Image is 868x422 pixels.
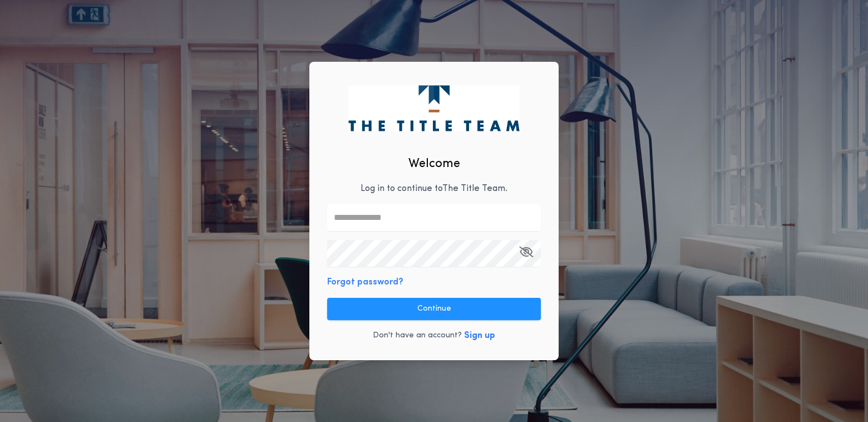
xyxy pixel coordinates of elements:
[373,330,462,341] p: Don't have an account?
[408,155,460,173] h2: Welcome
[348,85,519,131] img: logo
[361,182,507,195] p: Log in to continue to The Title Team .
[464,329,495,342] button: Sign up
[327,298,541,320] button: Continue
[327,276,403,289] button: Forgot password?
